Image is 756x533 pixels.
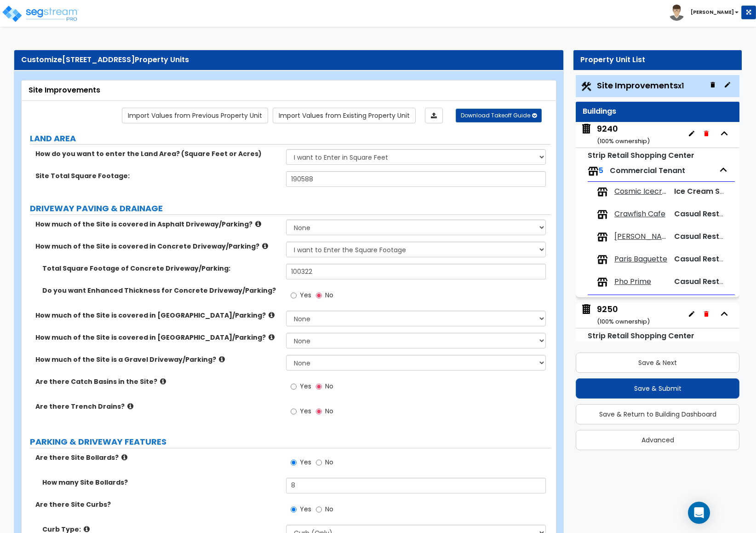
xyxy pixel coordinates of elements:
i: click for more info! [255,220,261,227]
span: Yes [300,382,311,391]
label: How much of the Site is covered in [GEOGRAPHIC_DATA]/Parking? [35,333,279,342]
a: Import the dynamic attribute values from previous properties. [122,108,268,123]
small: ( 100 % ownership) [597,317,650,326]
small: ( 100 % ownership) [597,137,650,145]
i: click for more info! [262,243,268,249]
img: building.svg [580,303,592,315]
span: Download Takeoff Guide [461,111,530,119]
span: Yes [300,458,311,467]
div: Buildings [583,106,733,117]
img: tenants.png [597,232,608,243]
input: Yes [291,382,297,392]
b: [PERSON_NAME] [691,9,734,16]
span: Commercial Tenant [610,165,685,176]
div: 9250 [597,303,650,327]
a: Import the dynamic attributes value through Excel sheet [425,108,443,123]
i: click for more info! [121,454,127,461]
img: Construction.png [580,81,592,93]
label: Total Square Footage of Concrete Driveway/Parking: [42,264,279,273]
label: Are there Site Bollards? [35,453,279,462]
i: click for more info! [127,403,133,410]
label: DRIVEWAY PAVING & DRAINAGE [30,203,550,214]
img: avatar.png [669,5,685,21]
span: No [325,382,333,391]
span: Jinya Ramen [614,232,668,242]
img: logo_pro_r.png [1,5,80,23]
div: Site Improvements [29,85,549,96]
span: No [325,458,333,467]
img: tenants.png [588,166,599,177]
div: Open Intercom Messenger [688,502,710,524]
img: tenants.png [597,277,608,288]
label: Are there Site Curbs? [35,500,279,509]
img: tenants.png [597,186,608,197]
label: PARKING & DRIVEWAY FEATURES [30,436,550,448]
span: Pho Prime [614,277,651,287]
label: Site Total Square Footage: [35,171,279,180]
label: How much of the Site is covered in Asphalt Driveway/Parking? [35,220,279,229]
i: click for more info! [219,356,225,363]
span: No [325,290,333,300]
label: LAND AREA [30,133,550,145]
span: [STREET_ADDRESS] [62,54,135,65]
input: No [316,504,322,515]
div: Property Unit List [580,55,735,65]
label: Are there Catch Basins in the Site? [35,377,279,386]
span: 9240 [580,123,650,146]
a: Import the dynamic attribute values from existing properties. [273,108,416,123]
input: No [316,382,322,392]
i: click for more info! [269,312,275,319]
small: Strip Retail Shopping Center [588,330,694,341]
button: Save & Return to Building Dashboard [576,404,739,424]
label: Are there Trench Drains? [35,402,279,411]
span: Yes [300,406,311,416]
span: No [325,504,333,514]
button: Advanced [576,430,739,450]
button: Save & Next [576,353,739,373]
span: Site Improvements [597,80,684,91]
label: How do you want to enter the Land Area? (Square Feet or Acres) [35,149,279,158]
span: Crawfish Cafe [614,209,665,220]
button: Save & Submit [576,378,739,399]
label: How much of the Site is covered in Concrete Driveway/Parking? [35,242,279,251]
small: x1 [678,81,684,91]
span: No [325,406,333,416]
small: Strip Retail Shopping Center [588,150,694,161]
i: click for more info! [84,526,90,533]
span: 9250 [580,303,650,327]
label: How many Site Bollards? [42,478,279,487]
input: No [316,290,322,301]
input: Yes [291,290,297,301]
div: 9240 [597,123,650,146]
i: click for more info! [269,334,275,341]
img: tenants.png [597,209,608,220]
button: Download Takeoff Guide [456,109,542,122]
span: Yes [300,504,311,514]
i: click for more info! [160,378,166,385]
input: No [316,406,322,417]
span: 5 [599,165,603,176]
input: Yes [291,406,297,417]
input: No [316,458,322,468]
div: Customize Property Units [21,55,556,65]
input: Yes [291,504,297,515]
img: building.svg [580,123,592,135]
span: Paris Baguette [614,254,667,265]
span: Cosmic Icecream [614,186,668,197]
label: How much of the Site is a Gravel Driveway/Parking? [35,355,279,364]
label: Do you want Enhanced Thickness for Concrete Driveway/Parking? [42,286,279,295]
label: How much of the Site is covered in [GEOGRAPHIC_DATA]/Parking? [35,311,279,320]
input: Yes [291,458,297,468]
span: Yes [300,290,311,300]
img: tenants.png [597,254,608,265]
